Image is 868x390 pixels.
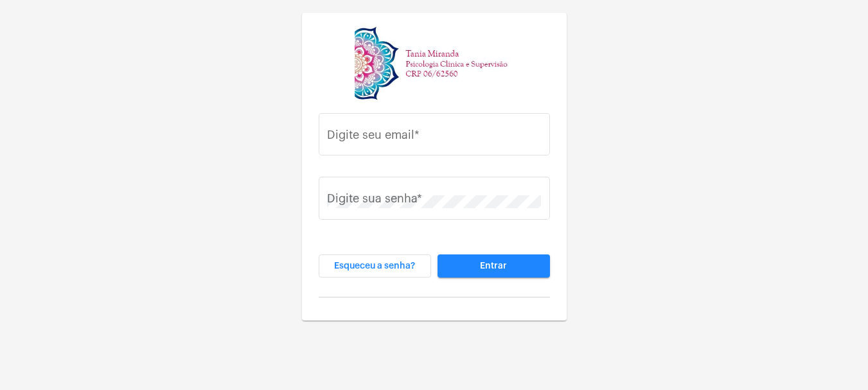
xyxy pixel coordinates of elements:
span: Entrar [480,261,507,270]
button: Entrar [438,254,550,278]
input: Digite seu email [327,131,541,144]
img: 82f91219-cc54-a9e9-c892-318f5ec67ab1.jpg [355,23,513,103]
span: Esqueceu a senha? [334,261,415,270]
button: Esqueceu a senha? [319,254,431,278]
